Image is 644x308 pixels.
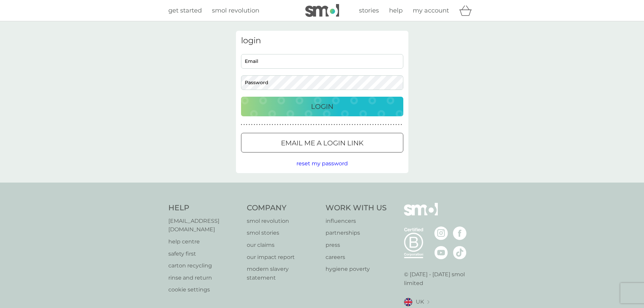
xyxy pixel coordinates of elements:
[305,4,339,17] img: smol
[290,123,291,126] p: ●
[212,6,259,16] a: smol revolution
[267,123,268,126] p: ●
[380,123,381,126] p: ●
[324,123,325,126] p: ●
[296,159,348,168] button: reset my password
[334,123,335,126] p: ●
[331,123,332,126] p: ●
[326,265,387,274] a: hygiene poverty
[308,123,309,126] p: ●
[326,203,387,213] h4: Work With Us
[269,123,270,126] p: ●
[280,123,281,126] p: ●
[326,217,387,226] a: influencers
[388,123,389,126] p: ●
[259,123,260,126] p: ●
[329,123,330,126] p: ●
[404,298,412,306] img: UK flag
[427,300,429,304] img: select a new location
[390,123,392,126] p: ●
[310,123,312,126] p: ●
[359,6,379,16] a: stories
[434,246,448,259] img: visit the smol Youtube page
[416,298,424,306] span: UK
[385,123,387,126] p: ●
[404,203,438,226] img: smol
[264,123,265,126] p: ●
[241,133,403,152] button: Email me a login link
[272,123,273,126] p: ●
[434,227,448,240] img: visit the smol Instagram page
[285,123,286,126] p: ●
[389,7,403,14] span: help
[168,217,240,234] a: [EMAIL_ADDRESS][DOMAIN_NAME]
[375,123,376,126] p: ●
[459,4,476,17] div: basket
[352,123,353,126] p: ●
[297,123,299,126] p: ●
[247,229,319,237] p: smol stories
[318,123,319,126] p: ●
[251,123,253,126] p: ●
[341,123,343,126] p: ●
[367,123,368,126] p: ●
[241,97,403,116] button: Login
[313,123,314,126] p: ●
[254,123,255,126] p: ●
[296,160,348,167] span: reset my password
[326,123,327,126] p: ●
[365,123,366,126] p: ●
[453,246,467,259] img: visit the smol Tiktok page
[413,7,449,14] span: my account
[326,241,387,250] a: press
[404,270,476,287] p: © [DATE] - [DATE] smol limited
[292,123,294,126] p: ●
[247,241,319,250] a: our claims
[247,217,319,226] a: smol revolution
[168,250,240,258] a: safety first
[241,36,403,46] h3: login
[372,123,374,126] p: ●
[256,123,258,126] p: ●
[359,7,379,14] span: stories
[393,123,394,126] p: ●
[248,123,250,126] p: ●
[168,203,240,213] h4: Help
[168,237,240,246] a: help centre
[339,123,340,126] p: ●
[396,123,397,126] p: ●
[168,6,202,16] a: get started
[262,123,263,126] p: ●
[370,123,371,126] p: ●
[347,123,348,126] p: ●
[357,123,358,126] p: ●
[383,123,384,126] p: ●
[316,123,317,126] p: ●
[305,123,307,126] p: ●
[168,261,240,270] a: carton recycling
[389,6,403,16] a: help
[362,123,363,126] p: ●
[277,123,278,126] p: ●
[247,253,319,262] a: our impact report
[378,123,379,126] p: ●
[168,274,240,282] a: rinse and return
[247,265,319,282] a: modern slavery statement
[326,253,387,262] a: careers
[354,123,356,126] p: ●
[247,203,319,213] h4: Company
[303,123,304,126] p: ●
[326,229,387,237] a: partnerships
[300,123,302,126] p: ●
